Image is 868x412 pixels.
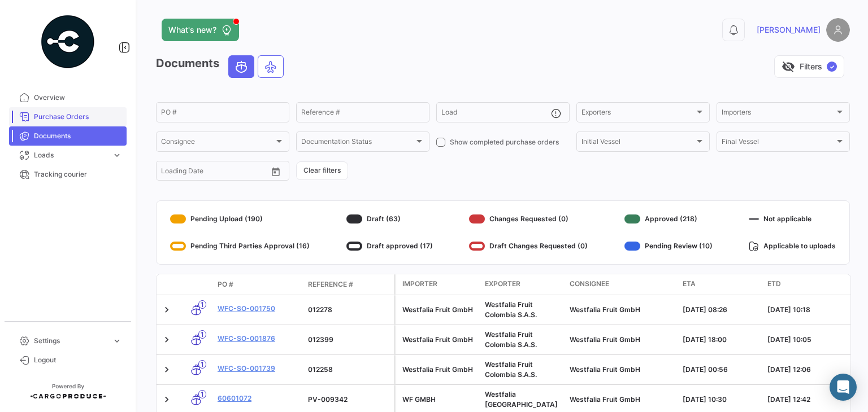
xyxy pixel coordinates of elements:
[34,150,107,160] span: Loads
[450,137,559,147] span: Show completed purchase orders
[301,139,414,147] span: Documentation Status
[826,18,850,42] img: placeholder-user.png
[156,55,287,78] h3: Documents
[396,274,480,295] datatable-header-cell: Importer
[308,279,353,290] span: Reference #
[570,395,640,404] span: Westfalia Fruit GmbH
[767,335,843,345] div: [DATE] 10:05
[581,139,695,147] span: Initial Vessel
[757,24,821,36] span: [PERSON_NAME]
[218,304,299,314] a: WFC-SO-001750
[722,110,835,118] span: Importers
[198,360,206,369] span: 1
[570,335,640,344] span: Westfalia Fruit GmbH
[229,56,254,77] button: Ocean
[830,374,857,401] div: Abrir Intercom Messenger
[161,169,177,177] input: From
[774,55,844,78] button: visibility_offFilters✓
[402,305,476,315] div: Westfalia Fruit GmbH
[218,363,299,374] a: WFC-SO-001739
[40,14,96,70] img: powered-by.png
[170,210,310,228] div: Pending Upload (190)
[678,274,763,295] datatable-header-cell: ETA
[179,280,213,289] datatable-header-cell: Transport mode
[9,126,127,146] a: Documents
[469,237,588,255] div: Draft Changes Requested (0)
[34,112,122,122] span: Purchase Orders
[624,210,713,228] div: Approved (218)
[346,237,433,255] div: Draft approved (17)
[213,275,303,294] datatable-header-cell: PO #
[161,364,172,375] a: Expand/Collapse Row
[749,237,836,255] div: Applicable to uploads
[161,394,172,405] a: Expand/Collapse Row
[258,56,283,77] button: Air
[161,334,172,345] a: Expand/Collapse Row
[170,237,310,255] div: Pending Third Parties Approval (16)
[9,165,127,184] a: Tracking courier
[112,336,122,346] span: expand_more
[485,300,561,320] div: Westfalia Fruit Colombia S.A.S.
[162,19,239,41] button: What's new?
[469,210,588,228] div: Changes Requested (0)
[485,389,561,410] div: Westfalia [GEOGRAPHIC_DATA]
[9,88,127,107] a: Overview
[683,305,758,315] div: [DATE] 08:26
[485,330,561,350] div: Westfalia Fruit Colombia S.A.S.
[402,335,476,345] div: Westfalia Fruit GmbH
[218,279,233,290] span: PO #
[402,365,476,375] div: Westfalia Fruit GmbH
[767,279,781,289] span: ETD
[308,395,389,405] div: PV-009342
[9,107,127,126] a: Purchase Orders
[485,279,520,289] span: Exporter
[198,390,206,398] span: 1
[683,335,758,345] div: [DATE] 18:00
[34,93,122,103] span: Overview
[827,62,837,72] span: ✓
[722,139,835,147] span: Final Vessel
[683,279,696,289] span: ETA
[402,279,437,289] span: Importer
[34,336,107,346] span: Settings
[570,305,640,314] span: Westfalia Fruit GmbH
[308,305,389,315] div: 012278
[749,210,836,228] div: Not applicable
[570,365,640,374] span: Westfalia Fruit GmbH
[168,24,216,36] span: What's new?
[624,237,713,255] div: Pending Review (10)
[218,393,299,404] a: 60601072
[161,304,172,315] a: Expand/Collapse Row
[308,335,389,345] div: 012399
[34,169,122,179] span: Tracking courier
[34,355,122,365] span: Logout
[218,334,299,344] a: WFC-SO-001876
[581,110,695,118] span: Exporters
[683,395,758,405] div: [DATE] 10:30
[198,300,206,309] span: 1
[570,279,609,289] span: Consignee
[782,60,795,73] span: visibility_off
[480,274,565,295] datatable-header-cell: Exporter
[267,163,284,180] button: Open calendar
[303,275,394,294] datatable-header-cell: Reference #
[161,139,274,147] span: Consignee
[683,365,758,375] div: [DATE] 00:56
[198,330,206,339] span: 1
[763,274,848,295] datatable-header-cell: ETD
[185,169,236,177] input: To
[767,395,843,405] div: [DATE] 12:42
[296,161,348,180] button: Clear filters
[346,210,433,228] div: Draft (63)
[767,365,843,375] div: [DATE] 12:06
[767,305,843,315] div: [DATE] 10:18
[112,150,122,160] span: expand_more
[34,131,122,141] span: Documents
[308,365,389,375] div: 012258
[485,360,561,380] div: Westfalia Fruit Colombia S.A.S.
[402,395,476,405] div: WF GMBH
[565,274,678,295] datatable-header-cell: Consignee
